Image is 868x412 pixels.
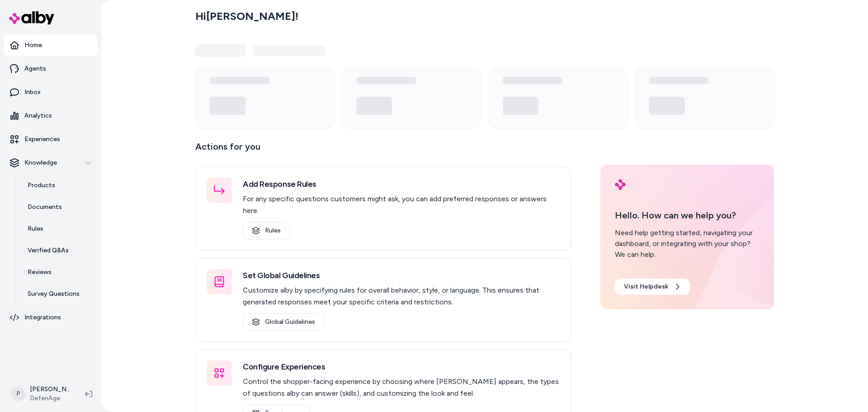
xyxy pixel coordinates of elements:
p: Inbox [24,88,41,97]
a: Reviews [19,261,98,283]
a: Integrations [4,307,98,328]
p: [PERSON_NAME] [30,385,71,394]
p: Integrations [24,313,61,322]
p: Rules [28,224,43,233]
p: For any specific questions customers might ask, you can add preferred responses or answers here. [243,193,560,217]
p: Actions for you [195,139,571,161]
a: Verified Q&As [19,240,98,261]
a: Rules [243,222,290,239]
span: DefenAge [30,394,71,403]
a: Inbox [4,81,98,103]
p: Analytics [24,111,52,120]
img: alby Logo [615,179,626,190]
h3: Set Global Guidelines [243,269,560,282]
a: Agents [4,58,98,80]
a: Visit Helpdesk [615,279,690,295]
p: Documents [28,203,62,212]
p: Reviews [28,268,52,277]
a: Rules [19,218,98,240]
a: Survey Questions [19,283,98,305]
p: Experiences [24,135,60,144]
a: Experiences [4,128,98,150]
p: Hello. How can we help you? [615,208,759,222]
p: Customize alby by specifying rules for overall behavior, style, or language. This ensures that ge... [243,284,560,308]
h2: Hi [PERSON_NAME] ! [195,9,298,23]
p: Products [28,181,55,190]
a: Analytics [4,105,98,127]
img: alby Logo [9,11,54,24]
p: Verified Q&As [28,246,69,255]
p: Home [24,41,42,50]
h3: Add Response Rules [243,178,560,190]
a: Global Guidelines [243,313,325,331]
button: P[PERSON_NAME]DefenAge [5,379,78,408]
h3: Configure Experiences [243,360,560,373]
p: Survey Questions [28,289,80,298]
span: P [11,387,25,401]
div: Need help getting started, navigating your dashboard, or integrating with your shop? We can help. [615,227,759,260]
p: Agents [24,64,46,73]
button: Knowledge [4,152,98,174]
p: Knowledge [24,158,57,167]
a: Products [19,175,98,196]
p: Control the shopper-facing experience by choosing where [PERSON_NAME] appears, the types of quest... [243,376,560,399]
a: Documents [19,196,98,218]
a: Home [4,34,98,56]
